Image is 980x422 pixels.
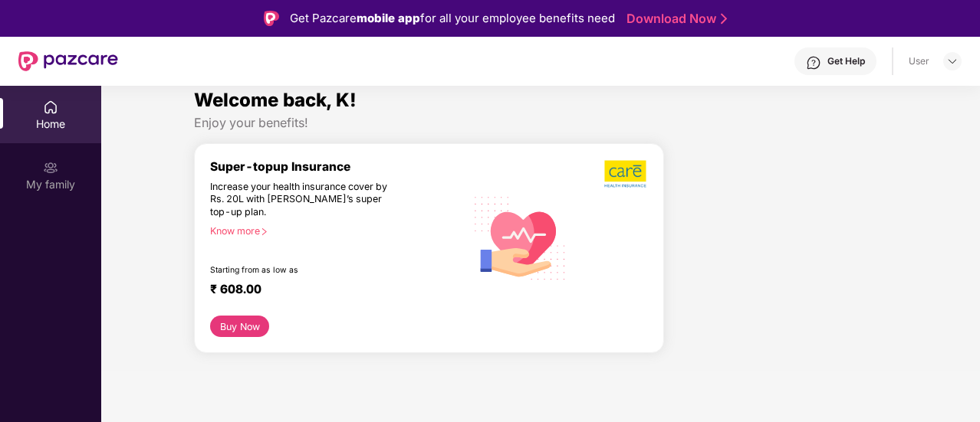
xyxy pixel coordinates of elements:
div: Starting from as low as [210,265,400,276]
span: right [260,227,268,236]
div: Know more [210,225,456,236]
span: Welcome back, K! [194,89,357,111]
a: Download Now [626,11,722,27]
img: New Pazcare Logo [18,51,118,71]
div: User [909,55,929,67]
button: Buy Now [210,316,269,337]
img: Logo [264,11,279,26]
div: ₹ 608.00 [210,282,450,300]
img: svg+xml;base64,PHN2ZyBpZD0iRHJvcGRvd24tMzJ4MzIiIHhtbG5zPSJodHRwOi8vd3d3LnczLm9yZy8yMDAwL3N2ZyIgd2... [946,55,959,67]
img: svg+xml;base64,PHN2ZyB4bWxucz0iaHR0cDovL3d3dy53My5vcmcvMjAwMC9zdmciIHhtbG5zOnhsaW5rPSJodHRwOi8vd3... [465,182,575,293]
img: svg+xml;base64,PHN2ZyBpZD0iSG9tZSIgeG1sbnM9Imh0dHA6Ly93d3cudzMub3JnLzIwMDAvc3ZnIiB3aWR0aD0iMjAiIG... [43,100,58,115]
img: b5dec4f62d2307b9de63beb79f102df3.png [604,159,648,188]
div: Increase your health insurance cover by Rs. 20L with [PERSON_NAME]’s super top-up plan. [210,181,400,219]
div: Get Pazcare for all your employee benefits need [290,9,615,28]
div: Enjoy your benefits! [194,115,887,131]
div: Get Help [827,55,865,67]
div: Super-topup Insurance [210,159,465,174]
img: svg+xml;base64,PHN2ZyB3aWR0aD0iMjAiIGhlaWdodD0iMjAiIHZpZXdCb3g9IjAgMCAyMCAyMCIgZmlsbD0ibm9uZSIgeG... [43,160,58,175]
strong: mobile app [357,11,420,25]
img: Stroke [721,11,727,27]
img: svg+xml;base64,PHN2ZyBpZD0iSGVscC0zMngzMiIgeG1sbnM9Imh0dHA6Ly93d3cudzMub3JnLzIwMDAvc3ZnIiB3aWR0aD... [806,55,821,70]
